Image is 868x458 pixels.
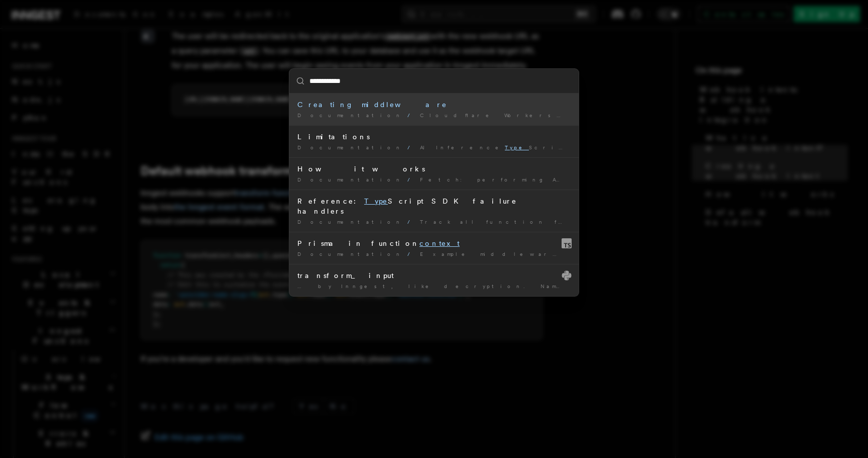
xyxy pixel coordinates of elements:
[297,132,571,142] div: Limitations
[419,239,460,247] mark: context
[297,251,403,257] span: Documentation
[297,164,571,174] div: How it works
[420,144,687,150] span: AI Inference Script and Python only
[297,196,571,216] div: Reference: Script SDK failure handlers
[297,238,571,248] div: Prisma in function
[407,144,416,150] span: /
[420,112,822,118] span: Cloudflare Workers environment variables and
[297,100,571,110] div: Creating middleware
[420,219,702,225] span: Track all function failures in Datadog
[407,251,416,257] span: /
[407,112,416,118] span: /
[505,144,529,150] mark: Type
[297,270,571,281] div: transform_input
[407,219,416,225] span: /
[297,112,403,118] span: Documentation
[297,144,403,150] span: Documentation
[297,176,403,182] span: Documentation
[364,197,388,205] mark: Type
[407,176,416,182] span: /
[297,219,403,225] span: Documentation
[420,251,630,257] span: Example middleware v2.0.0+
[297,283,571,290] div: … by Inngest, like decryption. Namectx RequiredrequiredDescriptionctx argument …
